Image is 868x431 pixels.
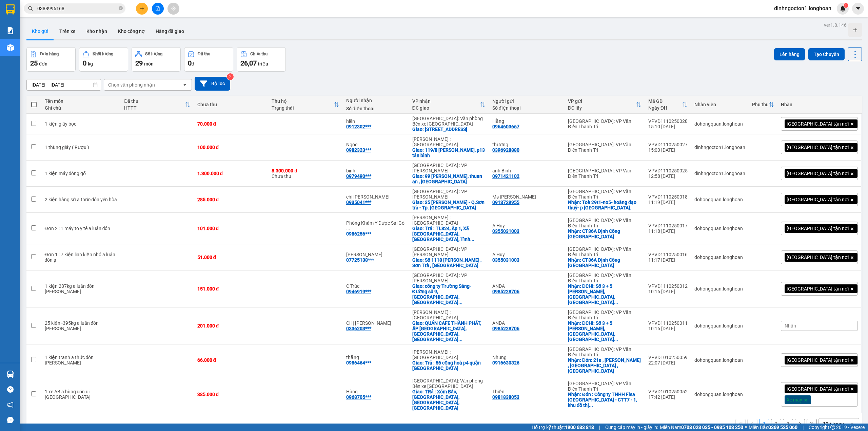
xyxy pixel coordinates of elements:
[568,257,642,268] div: Nhận: CT36A Định Công Hoàng Mai Hà Nội
[648,98,682,104] div: Mã GD
[694,121,745,127] div: dohongquan.longhoan
[167,3,179,15] button: aim
[492,283,561,289] div: ANDA
[648,168,688,173] div: VPVD1110250025
[803,424,804,431] span: |
[694,255,745,260] div: dohongquan.longhoan
[45,3,134,12] strong: PHIẾU DÁN LÊN HÀNG
[694,171,745,176] div: dinhngocton1.longhoan
[840,5,846,12] img: icon-new-feature
[824,21,847,29] div: ver 1.8.146
[28,6,33,11] span: search
[45,145,118,150] div: 1 thùng giấy ( Rượu )
[3,23,52,35] span: [PHONE_NUMBER]
[119,6,123,10] span: close-circle
[197,102,265,107] div: Chưa thu
[749,424,797,431] span: Miền Bắc
[568,200,642,210] div: Nhận: Toà 29t1-no5- hoàng đạo thuý- p yên hoà hà nội.
[54,23,81,39] button: Trên xe
[599,424,600,431] span: |
[781,102,858,107] div: Nhãn
[648,124,688,129] div: 15:10 [DATE]
[694,357,745,363] div: dohongquan.longhoan
[45,171,118,176] div: 1 kiện máy đóng gỗ
[492,142,561,147] div: thương
[568,189,642,200] div: [GEOGRAPHIC_DATA]: VP Văn Điển Thanh Trì
[83,59,86,67] span: 0
[492,118,561,124] div: Hằng
[492,360,519,366] div: 0916630326
[272,168,339,179] div: Chưa thu
[197,197,265,202] div: 285.000 đ
[648,194,688,200] div: VPVD1110250018
[694,392,745,397] div: dohongquan.longhoan
[752,102,769,107] div: Phụ thu
[192,61,194,67] span: đ
[492,320,561,326] div: ANDA
[787,286,849,292] span: [GEOGRAPHIC_DATA] tận nơi
[565,96,645,114] th: Toggle SortBy
[568,228,642,239] div: Nhận: CT36A Định Công Hoàng Mai Hà Nội
[124,98,185,104] div: Đã thu
[648,394,688,400] div: 17:42 [DATE]
[648,289,688,294] div: 10:16 [DATE]
[787,254,849,260] span: [GEOGRAPHIC_DATA] tận nơi
[568,320,642,342] div: Nhận: ĐCHI: Số 3 + 5 Nguyễn Văn Linh, Phường Gia Thuỵ, Quận Long Biên, Hà Nội
[88,61,93,67] span: kg
[492,147,519,153] div: 0396928880
[694,145,745,150] div: dinhngocton1.longhoan
[227,73,234,80] sup: 2
[6,4,15,15] img: logo-vxr
[132,47,181,72] button: Số lượng29món
[45,105,118,111] div: Ghi chú
[648,355,688,360] div: VPVD1010250059
[412,378,486,389] div: [GEOGRAPHIC_DATA]: Văn phòng Bến xe [GEOGRAPHIC_DATA]
[412,389,486,411] div: Giao: TRả : Xóm Bấc, Liên Vị, Quảng Yên, Quảng Ninh
[197,323,265,329] div: 201.000 đ
[346,220,406,231] div: Phòng Khám Y Dược Sài Gòn Vạn Phước
[144,61,154,67] span: món
[648,257,688,263] div: 11:17 [DATE]
[412,283,486,305] div: Giao: công ty Trường Sáng-Đường số 9, KCN Hòa Khánh, Hoà Khánh Bắc, Liên Chiểu,Đà Nẵng
[568,98,636,104] div: VP gửi
[197,145,265,150] div: 100.000 đ
[412,360,486,371] div: Giao: Trả : 56 cộng hoà p4 quận tân bình tphcm
[7,371,14,378] img: warehouse-icon
[26,23,54,39] button: Kho gửi
[568,357,642,374] div: Nhận: Đón: 21a , lê văn lương , trung hoà , cầu giấy
[648,252,688,257] div: VPVD1110250016
[412,105,480,111] div: ĐC giao
[568,346,642,357] div: [GEOGRAPHIC_DATA]: VP Văn Điển Thanh Trì
[412,349,486,360] div: [PERSON_NAME] : [GEOGRAPHIC_DATA]
[568,273,642,283] div: [GEOGRAPHIC_DATA]: VP Văn Điển Thanh Trì
[145,52,162,56] div: Số lượng
[855,5,861,12] span: caret-down
[845,3,847,8] span: 1
[412,173,486,184] div: Giao: 99 thái duong, thuan an , tp huế
[648,200,688,205] div: 11:19 [DATE]
[346,226,350,231] span: ...
[492,389,561,394] div: Thiện
[182,82,188,88] svg: open
[93,52,113,56] div: Khối lượng
[45,389,118,400] div: 1 xe AB a hùng đón đi quảng ninh
[7,27,14,34] img: solution-icon
[568,168,642,179] div: [GEOGRAPHIC_DATA]: VP Văn Điển Thanh Trì
[135,59,143,67] span: 29
[412,310,486,320] div: [PERSON_NAME] : [GEOGRAPHIC_DATA]
[605,424,658,431] span: Cung cấp máy in - giấy in:
[648,223,688,228] div: VPVD1110250017
[844,3,848,8] sup: 1
[787,196,849,203] span: [GEOGRAPHIC_DATA] tận nơi
[19,23,36,29] strong: CSKH:
[124,105,185,111] div: HTTT
[492,168,561,173] div: anh Bình
[197,226,265,231] div: 101.000 đ
[7,401,14,408] span: notification
[492,124,519,129] div: 0964603667
[45,226,118,231] div: Đơn 2 : 1 máy to y tế a luân đón
[150,23,190,39] button: Hàng đã giao
[648,142,688,147] div: VPVD1110250027
[119,5,123,12] span: close-circle
[568,310,642,320] div: [GEOGRAPHIC_DATA]: VP Văn Điển Thanh Trì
